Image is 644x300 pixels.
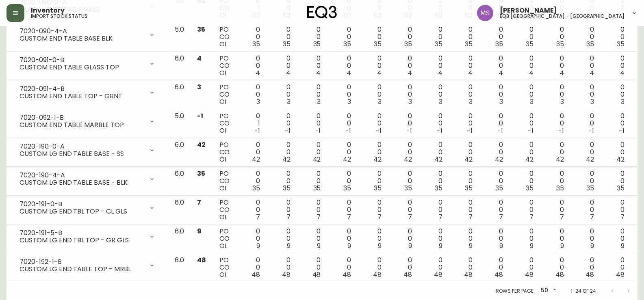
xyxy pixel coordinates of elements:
[500,7,557,14] span: [PERSON_NAME]
[304,84,321,106] div: 0 0
[13,199,162,217] div: 7020-191-0-BCUSTOM LG END TBL TOP - CL GLS
[434,155,442,164] span: 42
[395,257,412,278] div: 0 0
[425,228,442,250] div: 0 0
[377,212,382,222] span: 7
[317,241,321,250] span: 9
[560,241,564,250] span: 9
[219,26,230,48] div: PO CO
[395,26,412,48] div: 0 0
[607,257,624,278] div: 0 0
[168,224,191,253] td: 6.0
[313,183,321,193] span: 35
[526,183,533,193] span: 35
[590,68,594,78] span: 4
[334,26,351,48] div: 0 0
[406,126,412,135] span: -1
[486,112,503,134] div: 0 0
[546,84,564,106] div: 0 0
[408,68,412,78] span: 4
[616,155,624,164] span: 42
[13,257,162,274] div: 7020-192-1-BCUSTOM LG END TABLE TOP - MRBL
[13,170,162,188] div: 7020-190-4-ACUSTOM LG END TABLE BASE - BLK
[516,141,533,163] div: 0 0
[334,55,351,77] div: 0 0
[307,6,337,19] img: logo
[556,183,564,193] span: 35
[558,126,564,135] span: -1
[455,112,473,134] div: 0 0
[20,229,144,237] div: 7020-191-5-B
[254,126,260,135] span: -1
[219,112,230,134] div: PO CO
[273,55,291,77] div: 0 0
[219,97,226,106] span: OI
[577,199,594,221] div: 0 0
[273,170,291,192] div: 0 0
[586,183,594,193] span: 35
[486,84,503,106] div: 0 0
[197,227,202,236] span: 9
[546,257,564,278] div: 0 0
[243,26,260,48] div: 0 0
[373,270,382,279] span: 48
[516,228,533,250] div: 0 0
[364,26,382,48] div: 0 0
[317,97,321,106] span: 3
[374,39,382,49] span: 35
[364,84,382,106] div: 0 0
[438,68,442,78] span: 4
[425,84,442,106] div: 0 0
[252,39,260,49] span: 35
[316,68,321,78] span: 4
[516,26,533,48] div: 0 0
[20,56,144,64] div: 7020-091-0-B
[435,39,442,49] span: 35
[408,97,412,106] span: 3
[560,97,564,106] span: 3
[378,97,382,106] span: 3
[556,39,564,49] span: 35
[219,84,230,106] div: PO CO
[286,212,291,222] span: 7
[219,270,226,279] span: OI
[13,55,162,73] div: 7020-091-0-BCUSTOM END TABLE GLASS TOP
[435,183,442,193] span: 35
[586,155,594,164] span: 42
[395,112,412,134] div: 0 0
[455,141,473,163] div: 0 0
[273,26,291,48] div: 0 0
[282,155,291,164] span: 42
[546,55,564,77] div: 0 0
[556,155,564,164] span: 42
[516,199,533,221] div: 0 0
[620,68,624,78] span: 4
[607,112,624,134] div: 0 0
[243,112,260,134] div: 0 1
[364,199,382,221] div: 0 0
[529,212,533,222] span: 7
[376,126,382,135] span: -1
[243,84,260,106] div: 0 0
[304,228,321,250] div: 0 0
[317,212,321,222] span: 7
[395,84,412,106] div: 0 0
[455,84,473,106] div: 0 0
[425,112,442,134] div: 0 0
[425,199,442,221] div: 0 0
[495,39,503,49] span: 35
[334,228,351,250] div: 0 0
[499,241,503,250] span: 9
[343,270,351,279] span: 48
[304,141,321,163] div: 0 0
[465,39,473,49] span: 35
[13,228,162,246] div: 7020-191-5-BCUSTOM LG END TBL TOP - GR GLS
[425,170,442,192] div: 0 0
[347,212,351,222] span: 7
[273,257,291,278] div: 0 0
[219,68,226,78] span: OI
[607,84,624,106] div: 0 0
[404,183,412,193] span: 35
[495,155,503,164] span: 42
[404,155,412,164] span: 42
